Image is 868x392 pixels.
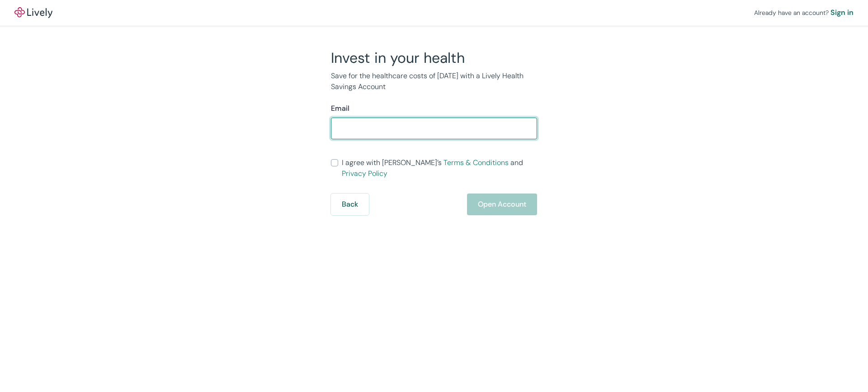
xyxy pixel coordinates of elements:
[443,158,509,167] a: Terms & Conditions
[14,7,52,18] a: LivelyLively
[14,7,52,18] img: Lively
[331,71,537,92] p: Save for the healthcare costs of [DATE] with a Lively Health Savings Account
[331,194,369,215] button: Back
[754,7,854,18] div: Already have an account?
[331,49,537,67] h2: Invest in your health
[830,7,854,18] a: Sign in
[342,157,537,179] span: I agree with [PERSON_NAME]’s and
[331,103,349,114] label: Email
[342,169,387,178] a: Privacy Policy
